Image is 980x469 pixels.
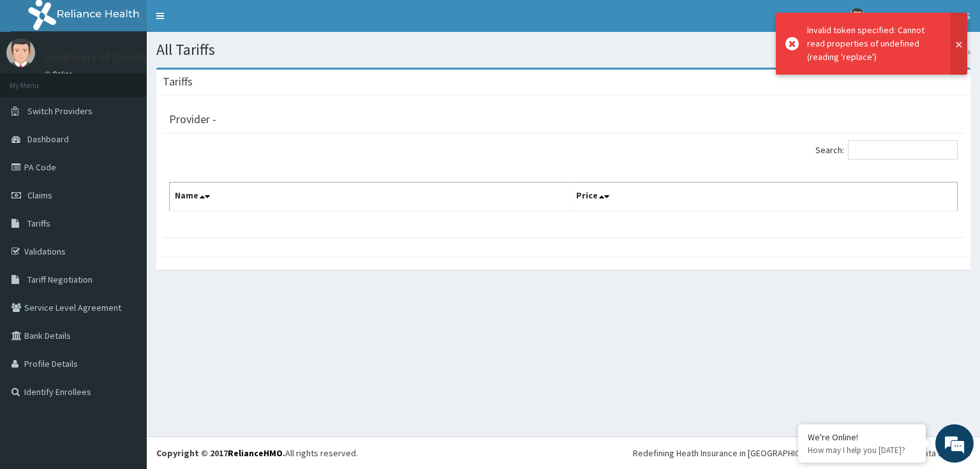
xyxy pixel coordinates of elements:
[633,447,970,459] div: Redefining Heath Insurance in [GEOGRAPHIC_DATA] using Telemedicine and Data Science!
[163,76,193,87] h3: Tariffs
[807,24,939,64] div: Invalid token specified: Cannot read properties of undefined (reading 'replace')
[169,114,216,125] h3: Provider -
[27,218,50,229] span: Tariffs
[156,447,285,459] strong: Copyright © 2017 .
[873,10,970,22] span: Daughters of Charity NHIS
[848,140,958,160] input: Search:
[27,190,52,201] span: Claims
[147,436,980,469] footer: All rights reserved.
[808,431,916,443] div: We're Online!
[27,133,69,145] span: Dashboard
[815,140,958,160] label: Search:
[27,105,93,117] span: Switch Providers
[45,70,75,78] a: Online
[156,41,970,58] h1: All Tariffs
[6,38,35,67] img: User Image
[808,445,916,456] p: How may I help you today?
[170,182,571,212] th: Name
[849,8,865,24] img: User Image
[570,182,957,212] th: Price
[27,274,93,285] span: Tariff Negotiation
[228,447,283,459] a: RelianceHMO
[45,52,175,63] p: Daughters of Charity NHIS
